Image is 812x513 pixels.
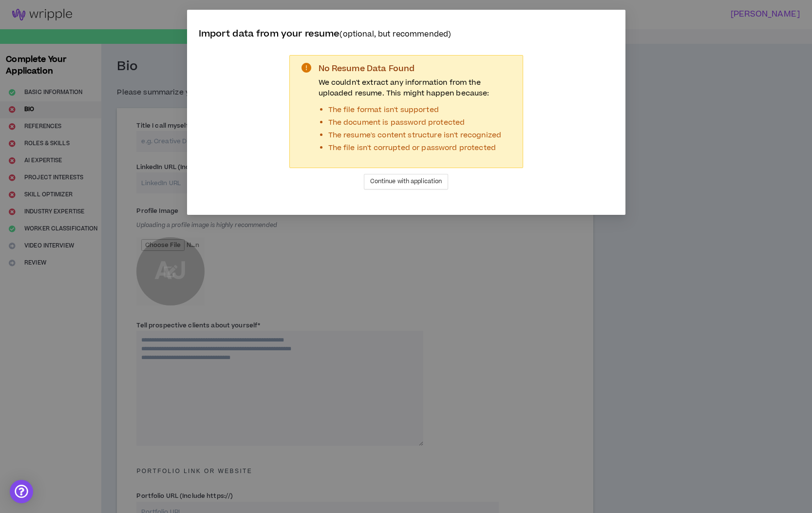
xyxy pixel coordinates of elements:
[328,117,515,128] li: The document is password protected
[599,10,625,36] button: Close
[328,143,515,153] li: The file isn't corrupted or password protected
[319,63,515,76] div: No Resume Data Found
[199,27,614,41] p: Import data from your resume
[364,174,449,190] button: Continue with application
[319,77,515,99] p: We couldn't extract any information from the uploaded resume. This might happen because:
[340,29,451,39] small: (optional, but recommended)
[10,480,33,503] div: Open Intercom Messenger
[302,63,311,73] span: exclamation-circle
[328,105,515,115] li: The file format isn't supported
[370,177,442,186] span: Continue with application
[328,130,515,141] li: The resume's content structure isn't recognized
